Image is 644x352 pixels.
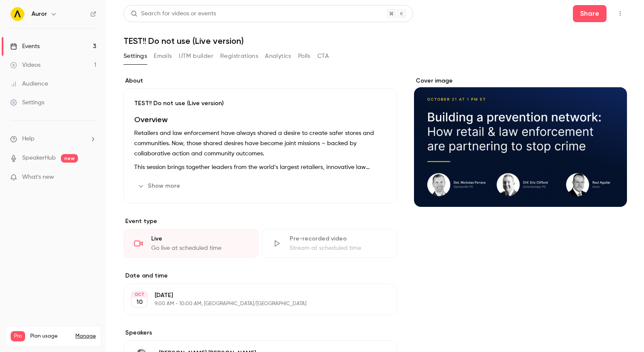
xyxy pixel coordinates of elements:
[61,154,78,163] span: new
[317,49,329,63] button: CTA
[124,217,397,226] p: Event type
[136,298,143,306] p: 10
[290,235,386,243] div: Pre-recorded video
[155,300,352,307] p: 9:00 AM - 10:00 AM, [GEOGRAPHIC_DATA]/[GEOGRAPHIC_DATA]
[134,99,386,108] p: TEST!! Do not use (Live version)
[11,331,25,341] span: Pro
[151,244,248,252] div: Go live at scheduled time
[30,333,70,340] span: Plan usage
[22,135,34,143] span: Help
[414,77,627,207] section: Cover image
[262,229,397,258] div: Pre-recorded videoStream at scheduled time
[573,5,607,22] button: Share
[86,174,96,181] iframe: Noticeable Trigger
[124,229,259,258] div: LiveGo live at scheduled time
[298,49,310,63] button: Polls
[124,272,397,280] label: Date and time
[124,77,397,85] label: About
[10,135,96,143] li: help-dropdown-opener
[134,162,386,172] p: This session brings together leaders from the world’s largest retailers, innovative law enforceme...
[134,128,386,159] p: Retailers and law enforcement have always shared a desire to create safer stores and communities....
[124,49,147,63] button: Settings
[265,49,291,63] button: Analytics
[154,49,172,63] button: Emails
[151,235,248,243] div: Live
[124,36,627,46] h1: TEST!! Do not use (Live version)
[220,49,258,63] button: Registrations
[10,80,48,88] div: Audience
[134,114,386,125] h1: Overview
[11,7,24,21] img: Auror
[22,173,54,182] span: What's new
[290,244,386,252] div: Stream at scheduled time
[132,292,147,298] div: OCT
[134,179,185,193] button: Show more
[10,98,44,107] div: Settings
[131,9,216,18] div: Search for videos or events
[10,61,40,69] div: Videos
[10,42,40,51] div: Events
[155,291,352,300] p: [DATE]
[22,154,56,163] a: SpeakerHub
[75,333,96,340] a: Manage
[414,77,627,85] label: Cover image
[124,329,397,337] label: Speakers
[32,10,47,18] h6: Auror
[179,49,213,63] button: UTM builder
